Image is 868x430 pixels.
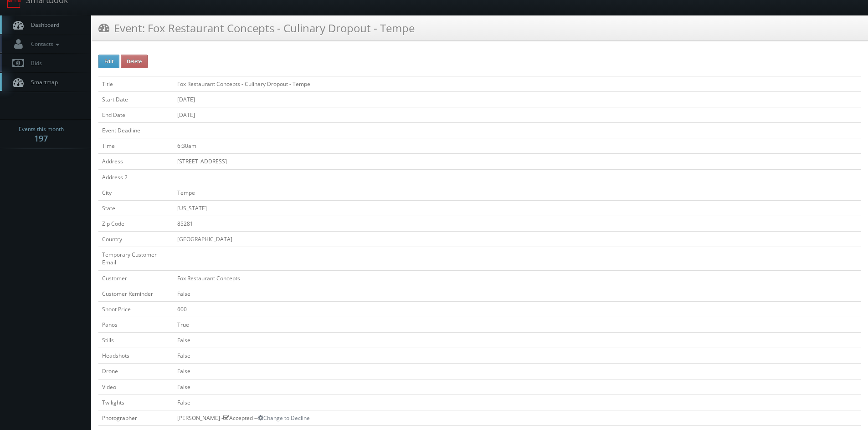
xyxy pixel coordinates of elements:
td: Country [98,232,174,247]
td: Address [98,154,174,169]
td: [PERSON_NAME] - Accepted -- [174,410,861,425]
td: True [174,317,861,332]
td: [GEOGRAPHIC_DATA] [174,232,861,247]
td: State [98,200,174,216]
td: Fox Restaurant Concepts [174,270,861,286]
td: Start Date [98,91,174,107]
td: End Date [98,107,174,122]
td: Zip Code [98,216,174,231]
td: False [174,333,861,348]
td: [US_STATE] [174,200,861,216]
td: Stills [98,333,174,348]
td: Twilights [98,395,174,410]
td: [STREET_ADDRESS] [174,154,861,169]
td: Customer Reminder [98,286,174,301]
span: Bids [26,59,42,67]
td: Panos [98,317,174,332]
h3: Event: Fox Restaurant Concepts - Culinary Dropout - Tempe [98,20,415,36]
td: 6:30am [174,138,861,154]
td: False [174,348,861,364]
span: Contacts [26,40,62,48]
span: Smartmap [26,78,58,86]
td: Time [98,138,174,154]
td: City [98,185,174,200]
td: [DATE] [174,107,861,122]
td: False [174,286,861,301]
td: Drone [98,364,174,379]
td: Temporary Customer Email [98,247,174,270]
td: Headshots [98,348,174,364]
td: Address 2 [98,169,174,185]
td: Customer [98,270,174,286]
td: Video [98,379,174,395]
button: Edit [98,55,119,68]
td: 600 [174,301,861,317]
td: False [174,395,861,410]
span: Dashboard [26,21,59,29]
td: 85281 [174,216,861,231]
button: Delete [121,55,148,68]
td: False [174,364,861,379]
a: Change to Decline [258,414,310,422]
td: Title [98,76,174,91]
td: Photographer [98,410,174,425]
td: False [174,379,861,395]
td: Tempe [174,185,861,200]
td: Shoot Price [98,301,174,317]
strong: 197 [34,133,48,144]
span: Events this month [19,125,64,134]
td: [DATE] [174,91,861,107]
td: Event Deadline [98,123,174,138]
td: Fox Restaurant Concepts - Culinary Dropout - Tempe [174,76,861,91]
